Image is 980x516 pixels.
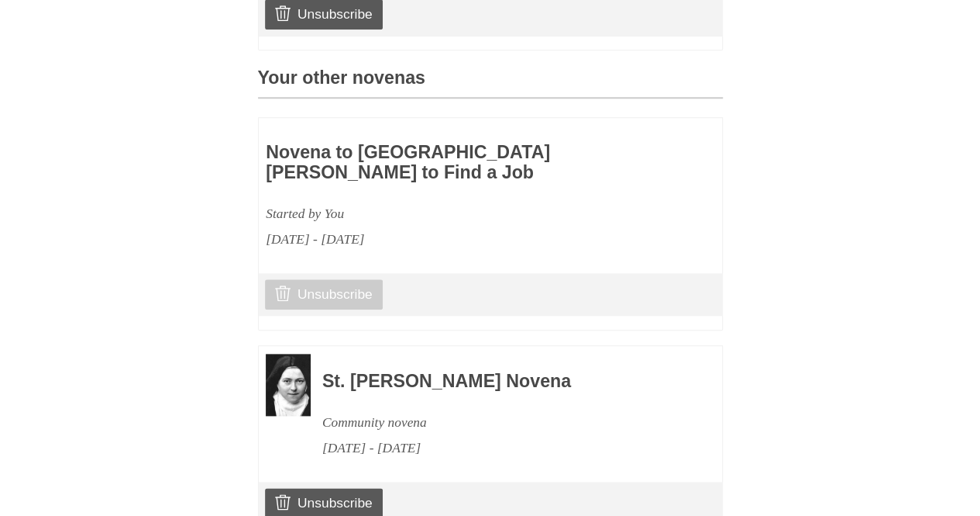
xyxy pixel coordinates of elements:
h3: St. [PERSON_NAME] Novena [322,372,680,392]
div: Community novena [322,410,680,435]
div: Started by You [266,201,624,227]
img: Novena image [266,354,311,416]
div: [DATE] - [DATE] [322,435,680,461]
div: [DATE] - [DATE] [266,227,624,252]
h3: Your other novenas [258,68,723,99]
a: Unsubscribe [265,279,382,309]
h3: Novena to [GEOGRAPHIC_DATA][PERSON_NAME] to Find a Job [266,143,624,182]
